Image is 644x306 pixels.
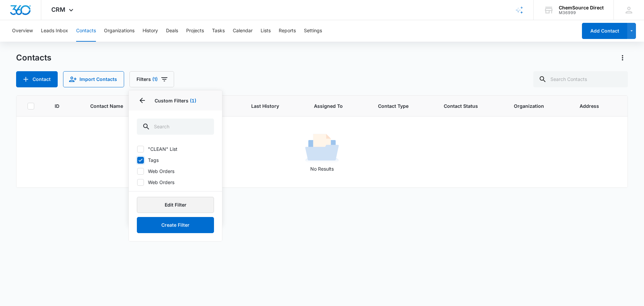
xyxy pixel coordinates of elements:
[51,6,65,13] span: CRM
[279,20,296,42] button: Reports
[90,102,133,110] span: Contact Name
[251,102,288,110] span: Last History
[233,20,253,42] button: Calendar
[582,23,627,39] button: Add Contact
[55,102,64,110] span: ID
[190,98,196,103] span: (1)
[137,168,214,175] label: Web Orders
[16,53,51,63] h1: Contacts
[137,179,214,186] label: Web Orders
[137,157,214,164] label: Tags
[152,77,158,82] span: (1)
[76,20,96,42] button: Contacts
[137,217,214,233] button: Create Filter
[41,20,68,42] button: Leads Inbox
[514,102,553,110] span: Organization
[137,119,214,135] input: Search
[166,20,178,42] button: Deals
[12,20,33,42] button: Overview
[305,132,339,165] img: No Results
[16,71,58,87] button: Add Contact
[129,71,174,87] button: Filters
[444,102,488,110] span: Contact Status
[304,20,322,42] button: Settings
[104,20,135,42] button: Organizations
[137,145,214,152] label: "CLEAN" List
[580,102,607,110] span: Address
[617,52,628,63] button: Actions
[186,20,204,42] button: Projects
[17,165,627,172] p: No Results
[137,97,214,104] p: Custom Filters
[143,20,158,42] button: History
[63,71,124,87] button: Import Contacts
[378,102,418,110] span: Contact Type
[261,20,271,42] button: Lists
[533,71,628,87] input: Search Contacts
[559,10,604,15] div: account id
[559,5,604,10] div: account name
[137,95,148,106] button: Back
[137,197,214,213] button: Edit Filter
[212,20,225,42] button: Tasks
[314,102,352,110] span: Assigned To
